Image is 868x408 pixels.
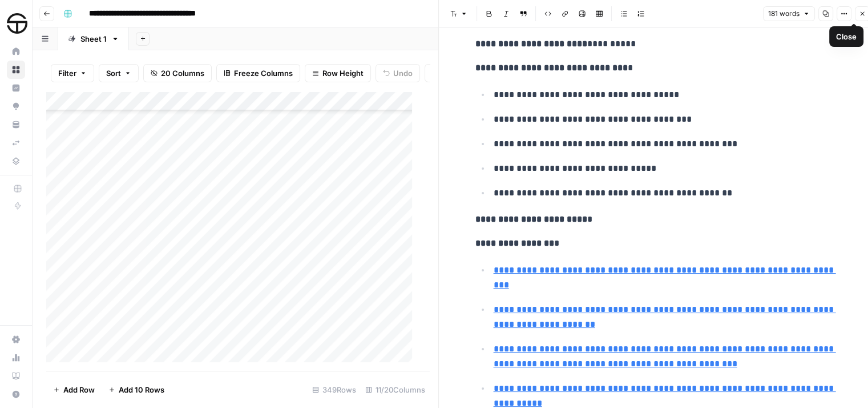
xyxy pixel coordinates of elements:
a: Syncs [7,134,25,152]
span: Add Row [63,384,95,395]
button: Sort [99,64,139,82]
div: 11/20 Columns [361,381,430,399]
button: 20 Columns [143,64,212,82]
img: SimpleTire Logo [7,13,27,34]
a: Insights [7,79,25,97]
button: Add 10 Rows [102,381,171,399]
a: Sheet 1 [58,27,129,50]
span: 181 words [768,9,800,19]
div: Sheet 1 [80,33,107,45]
button: Filter [51,64,94,82]
a: Data Library [7,152,25,170]
button: 181 words [763,6,815,21]
span: Freeze Columns [234,67,293,79]
a: Opportunities [7,97,25,115]
button: Row Height [305,64,371,82]
span: 20 Columns [161,67,204,79]
a: Settings [7,330,25,349]
span: Row Height [322,67,364,79]
span: Add 10 Rows [119,384,164,395]
button: Workspace: SimpleTire [7,9,25,38]
a: Usage [7,349,25,367]
a: Your Data [7,115,25,134]
span: Sort [106,67,121,79]
a: Browse [7,61,25,79]
button: Undo [376,64,420,82]
button: Freeze Columns [216,64,300,82]
a: Home [7,42,25,61]
button: Add Row [46,381,102,399]
span: Filter [58,67,76,79]
a: Learning Hub [7,367,25,385]
div: 349 Rows [308,381,361,399]
span: Undo [393,67,413,79]
button: Help + Support [7,385,25,403]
